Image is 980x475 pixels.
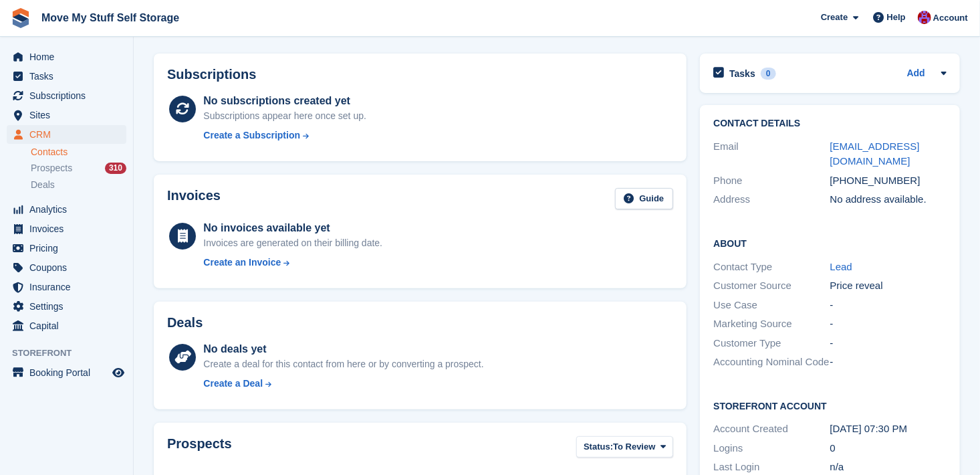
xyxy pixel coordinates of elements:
div: No invoices available yet [203,220,382,236]
div: Account Created [713,421,830,437]
div: Create a deal for this contact from here or by converting a prospect. [203,357,483,371]
a: Create a Deal [203,377,483,391]
span: Tasks [29,67,110,86]
span: Pricing [29,239,110,258]
div: - [830,316,947,332]
span: Status: [584,440,613,454]
div: Contact Type [713,260,830,275]
div: 0 [761,68,776,80]
a: menu [7,278,126,296]
span: Create [821,11,848,24]
a: Guide [615,188,674,210]
div: Address [713,192,830,207]
a: menu [7,363,126,382]
div: No subscriptions created yet [203,93,366,109]
span: Booking Portal [29,363,110,382]
a: menu [7,125,126,144]
div: Create a Subscription [203,128,300,142]
h2: Invoices [167,188,221,210]
div: - [830,298,947,313]
span: Help [887,11,906,24]
div: - [830,336,947,351]
div: [DATE] 07:30 PM [830,421,947,437]
a: menu [7,297,126,316]
img: stora-icon-8386f47178a22dfd0bd8f6a31ec36ba5ce8667c1dd55bd0f319d3a0aa187defe.svg [11,8,31,28]
h2: Storefront Account [713,399,947,412]
div: No address available. [830,192,947,207]
a: menu [7,47,126,66]
div: Create a Deal [203,377,263,391]
div: n/a [830,460,947,475]
span: Deals [31,179,55,191]
a: Contacts [31,146,126,159]
span: Settings [29,297,110,316]
a: menu [7,258,126,277]
div: No deals yet [203,341,483,357]
a: Prospects 310 [31,161,126,175]
span: To Review [613,440,655,454]
h2: Contact Details [713,118,947,129]
div: Accounting Nominal Code [713,355,830,370]
a: Create an Invoice [203,256,382,270]
span: Account [933,11,968,25]
span: Analytics [29,200,110,219]
div: Price reveal [830,278,947,294]
a: Lead [830,261,852,272]
h2: Prospects [167,436,232,461]
a: menu [7,67,126,86]
span: Storefront [12,347,133,360]
div: Last Login [713,460,830,475]
div: Customer Type [713,336,830,351]
span: Sites [29,106,110,124]
h2: About [713,236,947,250]
a: [EMAIL_ADDRESS][DOMAIN_NAME] [830,140,920,167]
span: Home [29,47,110,66]
h2: Subscriptions [167,67,673,82]
a: Move My Stuff Self Storage [36,7,185,29]
h2: Tasks [729,68,755,80]
a: menu [7,316,126,335]
a: menu [7,239,126,258]
a: Deals [31,178,126,192]
h2: Deals [167,315,203,330]
div: - [830,355,947,370]
div: Marketing Source [713,316,830,332]
a: Add [907,66,925,82]
span: Subscriptions [29,86,110,105]
div: [PHONE_NUMBER] [830,173,947,189]
div: Phone [713,173,830,189]
div: 0 [830,441,947,456]
div: Logins [713,441,830,456]
a: menu [7,106,126,124]
button: Status: To Review [576,436,673,458]
div: 310 [105,163,126,174]
a: menu [7,219,126,238]
div: Email [713,139,830,169]
span: Capital [29,316,110,335]
a: menu [7,86,126,105]
div: Subscriptions appear here once set up. [203,109,366,123]
div: Create an Invoice [203,256,281,270]
img: Carrie Machin [918,11,931,24]
div: Invoices are generated on their billing date. [203,236,382,250]
a: Preview store [110,365,126,381]
span: Invoices [29,219,110,238]
a: menu [7,200,126,219]
div: Use Case [713,298,830,313]
span: Prospects [31,162,72,175]
a: Create a Subscription [203,128,366,142]
span: Coupons [29,258,110,277]
span: CRM [29,125,110,144]
div: Customer Source [713,278,830,294]
span: Insurance [29,278,110,296]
